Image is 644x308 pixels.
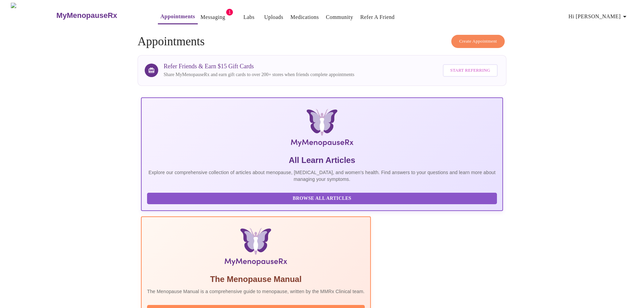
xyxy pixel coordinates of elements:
[358,10,398,24] button: Refer a Friend
[164,63,354,70] h3: Refer Friends & Earn $15 Gift Cards
[360,13,395,22] a: Refer a Friend
[182,228,330,268] img: Menopause Manual
[264,13,283,22] a: Uploads
[11,3,55,28] img: MyMenopauseRx Logo
[164,71,354,78] p: Share MyMenopauseRx and earn gift cards to over 200+ stores when friends complete appointments
[443,64,498,77] button: Start Referring
[569,12,629,21] span: Hi [PERSON_NAME]
[200,13,225,22] a: Messaging
[566,10,631,23] button: Hi [PERSON_NAME]
[147,155,497,166] h5: All Learn Articles
[226,9,233,16] span: 1
[201,109,443,149] img: MyMenopauseRx Logo
[56,11,117,20] h3: MyMenopauseRx
[147,288,365,295] p: The Menopause Manual is a comprehensive guide to menopause, written by the MMRx Clinical team.
[450,67,490,74] span: Start Referring
[147,169,497,183] p: Explore our comprehensive collection of articles about menopause, [MEDICAL_DATA], and women's hea...
[147,274,365,285] h5: The Menopause Manual
[243,13,255,22] a: Labs
[154,194,490,203] span: Browse All Articles
[451,35,505,48] button: Create Appointment
[147,193,497,205] button: Browse All Articles
[290,13,319,22] a: Medications
[323,10,356,24] button: Community
[147,195,499,201] a: Browse All Articles
[161,12,195,21] a: Appointments
[261,10,286,24] button: Uploads
[326,13,353,22] a: Community
[198,10,228,24] button: Messaging
[138,35,506,48] h4: Appointments
[288,10,321,24] button: Medications
[158,10,198,24] button: Appointments
[459,38,497,45] span: Create Appointment
[55,4,144,27] a: MyMenopauseRx
[441,61,499,80] a: Start Referring
[238,10,260,24] button: Labs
